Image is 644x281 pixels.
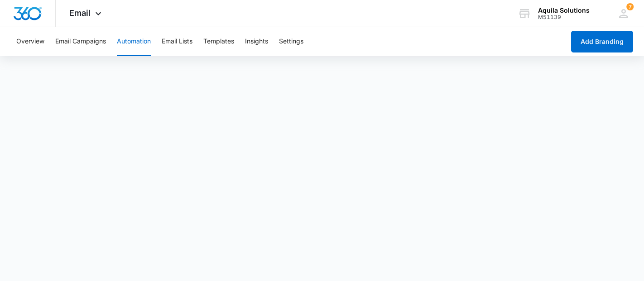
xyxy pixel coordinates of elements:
button: Email Campaigns [55,27,106,56]
button: Insights [245,27,268,56]
button: Automation [117,27,151,56]
button: Overview [16,27,44,56]
span: Email [69,8,91,18]
button: Templates [203,27,234,56]
div: account name [538,7,590,14]
div: notifications count [626,3,634,10]
button: Settings [279,27,303,56]
div: account id [538,14,590,20]
button: Add Branding [571,31,633,52]
span: 7 [626,3,634,10]
button: Email Lists [162,27,192,56]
